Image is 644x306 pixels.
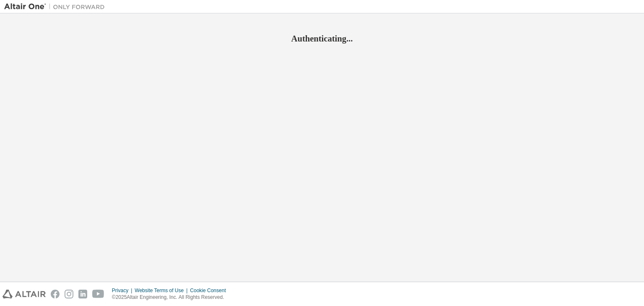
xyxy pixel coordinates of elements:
[78,290,87,298] img: linkedin.svg
[112,287,135,294] div: Privacy
[135,287,190,294] div: Website Terms of Use
[65,290,73,298] img: instagram.svg
[3,290,46,298] img: altair_logo.svg
[4,3,109,11] img: Altair One
[4,33,640,44] h2: Authenticating...
[190,287,231,294] div: Cookie Consent
[92,290,104,298] img: youtube.svg
[51,290,60,298] img: facebook.svg
[112,294,231,301] p: © 2025 Altair Engineering, Inc. All Rights Reserved.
